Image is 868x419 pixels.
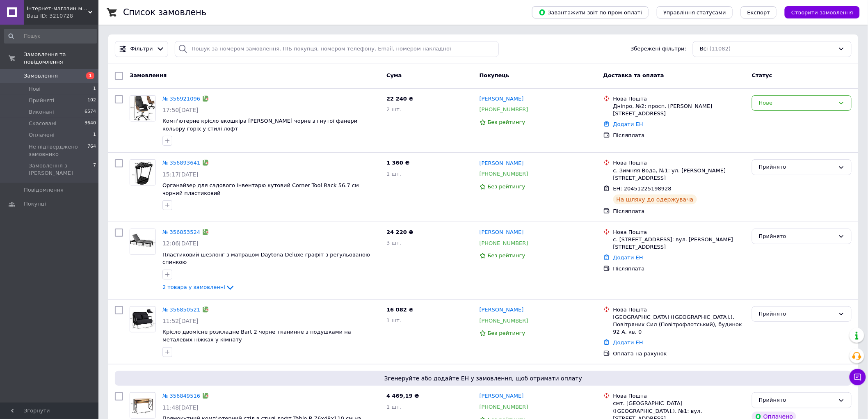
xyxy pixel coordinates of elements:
span: 1 шт. [386,171,401,177]
a: 2 товара у замовленні [162,284,235,290]
div: Дніпро, №2: просп. [PERSON_NAME][STREET_ADDRESS] [613,103,745,117]
div: [GEOGRAPHIC_DATA] ([GEOGRAPHIC_DATA].), Повітряних Сил (Повітрофлотський), будинок 92 А, кв. 0 [613,314,745,336]
a: [PHONE_NUMBER] [480,171,528,177]
span: 7 [93,162,96,177]
span: Всі [700,45,708,53]
a: Додати ЕН [613,121,643,127]
span: Оплачені [29,131,55,139]
img: Фото товару [130,307,155,332]
a: Фото товару [130,95,156,121]
div: Нова Пошта [613,392,745,400]
span: Без рейтингу [488,119,525,125]
a: [PERSON_NAME] [480,229,524,236]
a: Фото товару [130,392,156,419]
span: Без рейтингу [488,330,525,336]
div: Нова Пошта [613,306,745,314]
button: Створити замовлення [785,6,860,18]
span: Замовлення та повідомлення [24,51,98,66]
span: 6574 [85,108,96,116]
img: Фото товару [130,393,155,418]
a: Комп'ютерне крісло екошкіра [PERSON_NAME] чорне з гнутої фанери кольору горіх у стилі лофт [162,118,357,132]
span: Не підтверджено замовнико [29,143,87,158]
span: 24 220 ₴ [386,229,413,235]
a: № 356893641 [162,160,200,166]
a: [PERSON_NAME] [480,95,524,103]
span: 3640 [85,120,96,127]
input: Пошук [4,29,97,44]
span: 16 082 ₴ [386,307,413,313]
span: 2 товара у замовленні [162,284,225,290]
span: Повідомлення [24,186,64,194]
div: Післяплата [613,208,745,215]
a: № 356853524 [162,229,200,235]
div: Прийнято [759,163,835,172]
span: 15:17[DATE] [162,171,199,178]
span: 12:06[DATE] [162,240,199,247]
span: Збережені фільтри: [630,45,686,53]
a: [PHONE_NUMBER] [480,404,528,410]
span: 17:50[DATE] [162,107,199,113]
span: 764 [87,143,96,158]
a: [PHONE_NUMBER] [480,318,528,324]
button: Експорт [741,6,777,18]
div: Прийнято [759,310,835,318]
a: Створити замовлення [777,9,860,15]
a: Пластиковий шезлонг з матрацом Daytona Deluxe графіт з регульованою спинкою [162,252,370,266]
a: Фото товару [130,229,156,255]
span: Cума [386,72,402,78]
span: 1 [93,131,96,139]
span: 11:52[DATE] [162,318,199,324]
div: Нова Пошта [613,159,745,167]
div: Нова Пошта [613,95,745,103]
button: Чат з покупцем [850,369,866,385]
a: № 356921096 [162,96,200,102]
span: Експорт [747,9,770,16]
span: 11:48[DATE] [162,404,199,411]
span: Замовлення [130,72,167,78]
span: Управління статусами [663,9,726,16]
a: Додати ЕН [613,339,643,346]
span: Покупці [24,200,46,208]
span: 1 шт. [386,404,401,410]
a: Фото товару [130,159,156,185]
div: Прийнято [759,396,835,405]
a: Органайзер для садового інвентарю кутовий Corner Tool Rack 56.7 см чорний пластиковий [162,182,359,196]
span: Замовлення з [PERSON_NAME] [29,162,93,177]
a: [PHONE_NUMBER] [480,106,528,112]
span: 22 240 ₴ [386,96,413,102]
div: Нова Пошта [613,229,745,236]
div: Оплата на рахунок [613,350,745,357]
span: Доставка та оплата [603,72,664,78]
a: [PERSON_NAME] [480,160,524,167]
img: Фото товару [130,96,155,121]
div: с. [STREET_ADDRESS]: вул. [PERSON_NAME][STREET_ADDRESS] [613,236,745,251]
input: Пошук за номером замовлення, ПІБ покупця, номером телефону, Email, номером накладної [175,41,498,57]
div: с. Зимняя Вода, №1: ул. [PERSON_NAME][STREET_ADDRESS] [613,167,745,182]
span: Завантажити звіт по пром-оплаті [539,9,642,16]
span: Замовлення [24,72,58,80]
img: Фото товару [130,229,155,254]
h1: Список замовлень [123,7,206,17]
span: Без рейтингу [488,183,525,190]
a: № 356849516 [162,393,200,399]
a: [PHONE_NUMBER] [480,240,528,246]
span: Створити замовлення [791,9,853,16]
div: Післяплата [613,132,745,139]
span: 2 шт. [386,106,401,112]
div: Нове [759,99,835,108]
img: Фото товару [130,160,155,185]
div: Прийнято [759,232,835,241]
span: Згенеруйте або додайте ЕН у замовлення, щоб отримати оплату [118,374,848,382]
span: Статус [752,72,772,78]
span: Покупець [480,72,509,78]
a: Крісло двомісне розкладне Bart 2 чорне тканинне з подушками на металевих ніжках у кімнату [162,329,351,343]
span: Фільтри [130,45,153,53]
span: 1 [93,85,96,93]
